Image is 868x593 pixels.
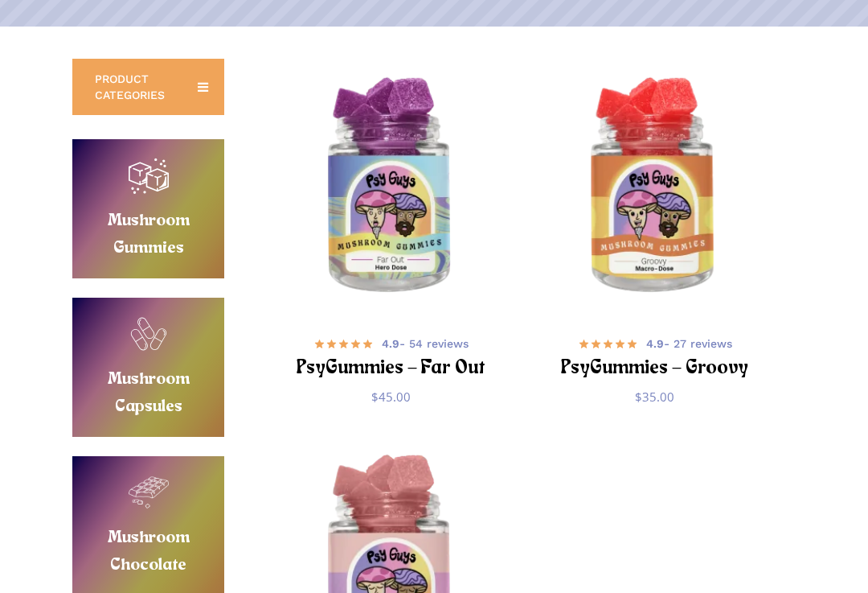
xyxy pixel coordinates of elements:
span: - 54 reviews [382,336,469,352]
span: $ [371,389,379,405]
a: 4.9- 27 reviews PsyGummies – Groovy [549,334,760,377]
a: PRODUCT CATEGORIES [72,59,224,115]
span: $ [635,389,642,405]
span: PRODUCT CATEGORIES [95,71,178,103]
b: 4.9 [646,337,664,350]
a: PsyGummies - Far Out [266,62,518,314]
b: 4.9 [382,337,399,350]
bdi: 45.00 [371,389,411,405]
a: 4.9- 54 reviews PsyGummies – Far Out [286,334,497,377]
h2: PsyGummies – Far Out [286,354,497,384]
a: PsyGummies - Groovy [529,62,780,314]
h2: PsyGummies – Groovy [549,354,760,384]
img: Blackberry hero dose magic mushroom gummies in a PsyGuys branded jar [266,62,518,314]
img: Strawberry macrodose magic mushroom gummies in a PsyGuys branded jar [529,62,780,314]
span: - 27 reviews [646,336,732,352]
bdi: 35.00 [635,389,674,405]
